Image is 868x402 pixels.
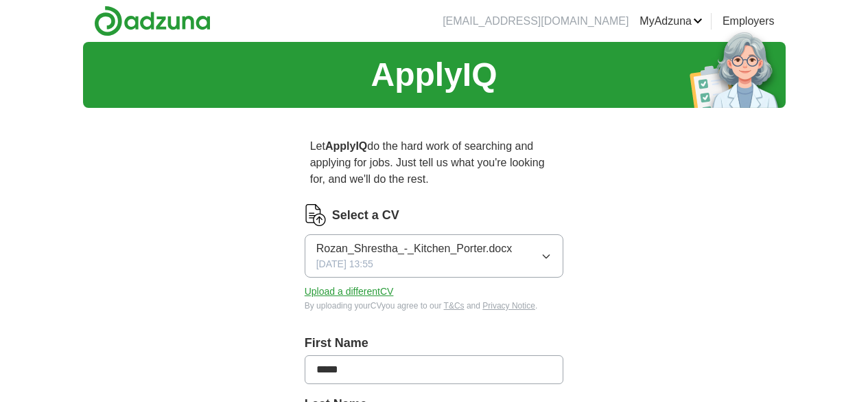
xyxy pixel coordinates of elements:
[325,140,367,152] strong: ApplyIQ
[640,13,703,30] a: MyAdzuna
[305,284,394,299] button: Upload a differentCV
[316,241,513,257] span: Rozan_Shrestha_-_Kitchen_Porter.docx
[723,13,775,30] a: Employers
[443,13,629,30] li: [EMAIL_ADDRESS][DOMAIN_NAME]
[94,5,211,36] img: Adzuna logo
[316,257,373,271] span: [DATE] 13:55
[305,204,327,226] img: CV Icon
[305,300,564,312] div: By uploading your CV you agree to our and .
[305,133,564,193] p: Let do the hard work of searching and applying for jobs. Just tell us what you're looking for, an...
[371,50,497,100] h1: ApplyIQ
[444,301,465,311] a: T&Cs
[305,234,564,278] button: Rozan_Shrestha_-_Kitchen_Porter.docx[DATE] 13:55
[482,301,535,311] a: Privacy Notice
[332,206,399,225] label: Select a CV
[305,334,564,353] label: First Name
